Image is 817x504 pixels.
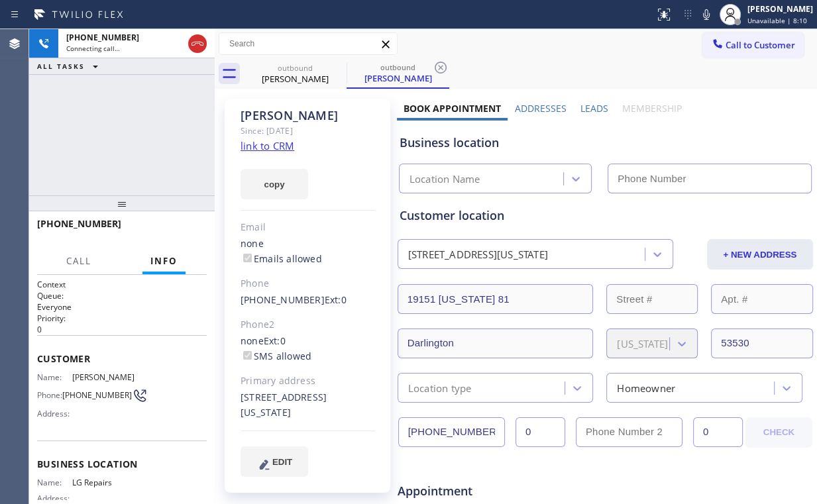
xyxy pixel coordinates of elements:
[219,33,397,54] input: Search
[37,279,207,290] h1: Context
[516,417,565,447] input: Ext.
[241,139,294,152] a: link to CRM
[576,417,682,447] input: Phone Number 2
[66,32,139,43] span: [PHONE_NUMBER]
[66,44,120,53] span: Connecting call…
[243,254,252,262] input: Emails allowed
[37,313,207,324] h2: Priority:
[617,380,675,395] div: Homeowner
[241,293,325,306] a: [PHONE_NUMBER]
[241,350,311,362] label: SMS allowed
[241,276,375,291] div: Phone
[398,284,594,314] input: Address
[37,409,72,419] span: Address:
[37,324,207,335] p: 0
[72,372,138,382] span: [PERSON_NAME]
[37,301,207,313] p: Everyone
[697,5,716,24] button: Mute
[37,290,207,301] h2: Queue:
[745,417,812,448] button: CHECK
[400,134,811,152] div: Business location
[37,390,62,400] span: Phone:
[348,59,448,87] div: Dee
[400,207,811,225] div: Customer location
[408,380,472,395] div: Location type
[62,390,132,400] span: [PHONE_NUMBER]
[711,284,813,314] input: Apt. #
[241,374,375,389] div: Primary address
[404,102,501,115] label: Book Appointment
[245,73,345,85] div: [PERSON_NAME]
[37,62,85,71] span: ALL TASKS
[37,217,121,230] span: [PHONE_NUMBER]
[348,72,448,84] div: [PERSON_NAME]
[580,102,608,115] label: Leads
[272,457,292,467] span: EDIT
[37,478,72,487] span: Name:
[245,59,345,89] div: Dee
[66,255,91,267] span: Call
[408,247,548,262] div: [STREET_ADDRESS][US_STATE]
[726,39,795,51] span: Call to Customer
[37,352,207,365] span: Customer
[72,478,138,487] span: LG Repairs
[241,334,375,364] div: none
[398,417,505,447] input: Phone Number
[241,252,322,265] label: Emails allowed
[707,239,813,270] button: + NEW ADDRESS
[241,169,308,199] button: copy
[325,293,347,306] span: Ext: 0
[608,164,812,193] input: Phone Number
[348,62,448,72] div: outbound
[241,123,375,138] div: Since: [DATE]
[29,58,111,74] button: ALL TASKS
[409,172,480,187] div: Location Name
[241,220,375,235] div: Email
[37,372,72,382] span: Name:
[241,390,375,421] div: [STREET_ADDRESS][US_STATE]
[515,102,567,115] label: Addresses
[622,102,682,115] label: Membership
[747,16,807,25] span: Unavailable | 8:10
[398,328,594,358] input: City
[243,351,252,360] input: SMS allowed
[142,248,186,274] button: Info
[150,255,178,267] span: Info
[241,108,375,123] div: [PERSON_NAME]
[693,417,743,447] input: Ext. 2
[702,32,804,58] button: Call to Customer
[241,317,375,332] div: Phone2
[747,3,813,15] div: [PERSON_NAME]
[245,63,345,73] div: outbound
[264,334,286,347] span: Ext: 0
[606,284,698,314] input: Street #
[711,328,813,358] input: ZIP
[58,248,99,274] button: Call
[398,482,534,500] span: Appointment
[37,493,72,503] span: Address:
[188,34,207,53] button: Hang up
[241,236,375,267] div: none
[241,446,308,477] button: EDIT
[37,458,207,470] span: Business location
